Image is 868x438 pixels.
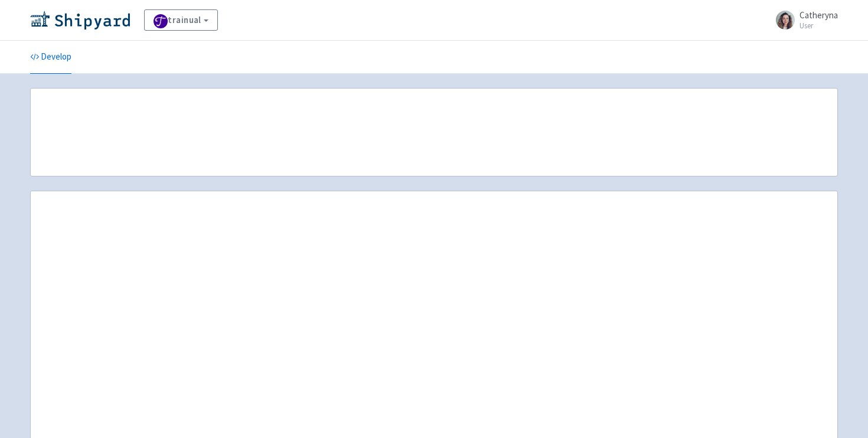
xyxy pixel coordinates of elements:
[769,11,838,30] a: Catheryna User
[30,11,130,30] img: Shipyard logo
[144,9,218,31] a: trainual
[30,41,71,74] a: Develop
[800,22,838,30] small: User
[800,9,838,21] span: Catheryna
